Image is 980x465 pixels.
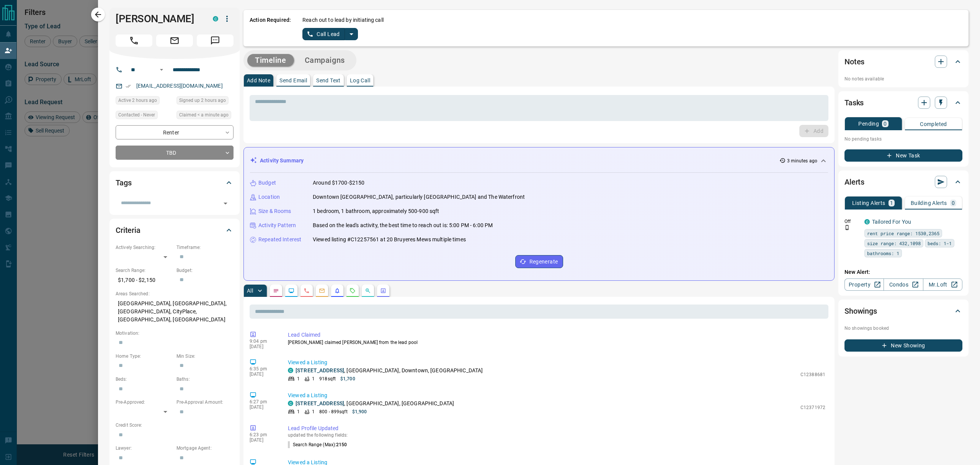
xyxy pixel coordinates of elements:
p: 1 [312,408,315,415]
p: $1,700 [340,375,355,382]
p: Listing Alerts [852,200,885,206]
button: Timeline [247,54,294,67]
p: Motivation: [116,330,234,337]
p: [DATE] [250,344,276,349]
div: condos.ca [288,368,293,373]
p: 1 [297,408,300,415]
p: Viewed a Listing [288,391,825,400]
p: Mortgage Agent: [176,445,234,452]
h2: Showings [844,305,877,317]
p: Activity Summary [260,157,304,165]
p: $1,900 [352,408,367,415]
h2: Tags [116,177,131,189]
p: Send Email [279,78,307,83]
p: Timeframe: [176,244,234,251]
span: Email [156,34,193,47]
p: [PERSON_NAME] claimed [PERSON_NAME] from the lead pool [288,339,825,346]
svg: Email Verified [126,84,131,89]
div: condos.ca [864,219,870,224]
a: [STREET_ADDRESS] [296,367,344,373]
p: [DATE] [250,437,276,443]
div: Renter [116,125,234,139]
svg: Requests [350,288,356,294]
p: Log Call [350,78,370,83]
p: Activity Pattern [258,221,296,229]
h1: [PERSON_NAME] [116,13,201,25]
p: Pre-Approval Amount: [176,399,234,406]
span: Call [116,34,152,47]
div: Criteria [116,221,234,239]
span: beds: 1-1 [928,239,952,247]
p: [GEOGRAPHIC_DATA], [GEOGRAPHIC_DATA], [GEOGRAPHIC_DATA], CityPlace, [GEOGRAPHIC_DATA], [GEOGRAPHI... [116,297,234,326]
a: [EMAIL_ADDRESS][DOMAIN_NAME] [136,83,223,89]
span: Claimed < a minute ago [179,111,229,119]
a: Tailored For You [872,219,911,225]
button: Call Lead [302,28,345,40]
p: No pending tasks [844,133,962,145]
p: 6:23 pm [250,432,276,437]
h2: Notes [844,56,864,68]
a: Condos [884,278,923,291]
p: Around $1700-$2150 [313,179,364,187]
button: New Task [844,149,962,162]
p: 1 [297,375,300,382]
p: Pending [858,121,879,126]
p: 9:04 pm [250,339,276,344]
p: , [GEOGRAPHIC_DATA], Downtown, [GEOGRAPHIC_DATA] [296,367,483,375]
div: condos.ca [213,16,218,21]
svg: Calls [304,288,310,294]
p: Lead Profile Updated [288,424,825,432]
p: 6:27 pm [250,399,276,404]
p: Beds: [116,376,173,383]
span: Active 2 hours ago [118,97,157,104]
p: Credit Score: [116,422,234,429]
button: Open [220,198,231,209]
p: New Alert: [844,268,962,276]
div: Activity Summary3 minutes ago [250,154,828,168]
span: Signed up 2 hours ago [179,97,226,104]
p: Off [844,218,860,225]
div: split button [302,28,358,40]
p: Pre-Approved: [116,399,173,406]
p: [DATE] [250,404,276,410]
span: size range: 432,1098 [867,239,921,247]
svg: Opportunities [365,288,371,294]
span: rent price range: 1530,2365 [867,229,939,237]
p: Budget: [176,267,234,274]
div: Thu Sep 11 2025 [116,96,173,107]
p: Repeated Interest [258,236,301,244]
a: Mr.Loft [923,278,962,291]
p: 0 [952,200,955,206]
p: Size & Rooms [258,207,291,215]
p: Lead Claimed [288,331,825,339]
p: Viewed listing #C12257561 at 20 Bruyeres Mews multiple times [313,236,466,244]
p: Location [258,193,280,201]
p: Completed [920,121,947,127]
p: 918 sqft [319,375,336,382]
div: Thu Sep 11 2025 [176,111,234,121]
p: Home Type: [116,353,173,360]
div: Showings [844,302,962,320]
p: 1 [890,200,893,206]
p: No showings booked [844,325,962,332]
p: 0 [884,121,887,126]
div: condos.ca [288,401,293,406]
p: Baths: [176,376,234,383]
p: 1 [312,375,315,382]
p: Building Alerts [911,200,947,206]
div: Alerts [844,173,962,191]
h2: Criteria [116,224,140,236]
svg: Notes [273,288,279,294]
p: [DATE] [250,372,276,377]
p: No notes available [844,75,962,82]
span: 2150 [336,442,347,447]
span: Message [197,34,234,47]
p: Search Range (Max) : [288,441,347,448]
p: , [GEOGRAPHIC_DATA], [GEOGRAPHIC_DATA] [296,400,454,408]
span: bathrooms: 1 [867,249,899,257]
p: Min Size: [176,353,234,360]
p: Viewed a Listing [288,359,825,367]
h2: Alerts [844,176,864,188]
div: Tags [116,174,234,192]
p: Search Range: [116,267,173,274]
